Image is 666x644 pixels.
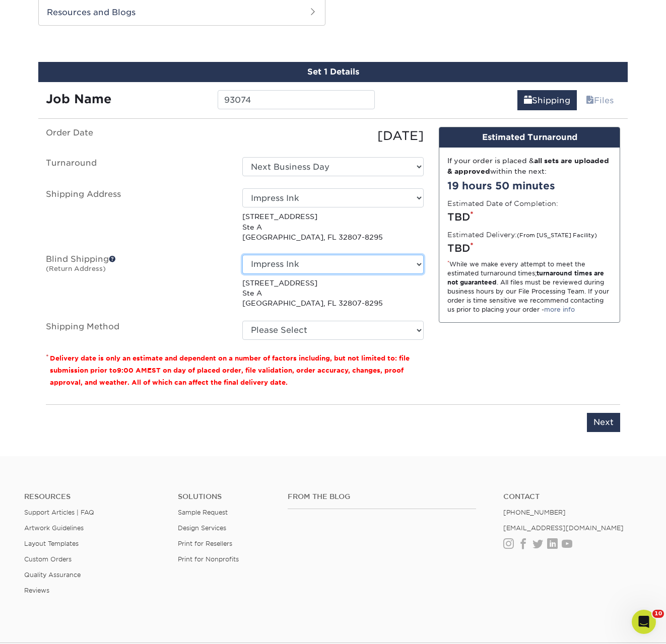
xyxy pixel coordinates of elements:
[447,209,612,225] div: TBD
[503,509,566,516] a: [PHONE_NUMBER]
[242,278,424,309] p: [STREET_ADDRESS] Ste A [GEOGRAPHIC_DATA], FL 32807-8295
[178,524,226,532] a: Design Services
[218,90,374,109] input: Enter a job name
[242,211,424,242] p: [STREET_ADDRESS] Ste A [GEOGRAPHIC_DATA], FL 32807-8295
[235,127,431,145] div: [DATE]
[652,610,664,618] span: 10
[3,613,86,640] iframe: Google Customer Reviews
[447,260,612,314] div: While we make every attempt to meet the estimated turnaround times; . All files must be reviewed ...
[447,157,609,175] strong: all sets are uploaded & approved
[447,241,612,256] div: TBD
[38,321,235,340] label: Shipping Method
[447,178,612,193] div: 19 hours 50 minutes
[178,540,232,547] a: Print for Resellers
[24,524,84,532] a: Artwork Guidelines
[544,306,575,313] a: more info
[24,555,72,563] a: Custom Orders
[24,540,79,547] a: Layout Templates
[46,265,106,272] small: (Return Address)
[579,90,620,110] a: Files
[38,255,235,309] label: Blind Shipping
[517,232,597,239] small: (From [US_STATE] Facility)
[38,62,628,82] div: Set 1 Details
[586,96,594,105] span: files
[178,509,228,516] a: Sample Request
[38,127,235,145] label: Order Date
[447,230,597,240] label: Estimated Delivery:
[439,127,620,148] div: Estimated Turnaround
[38,157,235,176] label: Turnaround
[503,524,624,532] a: [EMAIL_ADDRESS][DOMAIN_NAME]
[517,90,577,110] a: Shipping
[46,92,111,106] strong: Job Name
[632,610,656,634] iframe: Intercom live chat
[288,492,476,501] h4: From the Blog
[50,354,410,386] small: Delivery date is only an estimate and dependent on a number of factors including, but not limited...
[117,367,147,374] span: 9:00 AM
[24,571,81,579] a: Quality Assurance
[447,198,558,208] label: Estimated Date of Completion:
[587,413,620,432] input: Next
[178,492,273,501] h4: Solutions
[24,492,163,501] h4: Resources
[38,188,235,242] label: Shipping Address
[24,509,94,516] a: Support Articles | FAQ
[447,156,612,176] div: If your order is placed & within the next:
[24,587,49,594] a: Reviews
[503,492,642,501] a: Contact
[178,555,239,563] a: Print for Nonprofits
[524,96,532,105] span: shipping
